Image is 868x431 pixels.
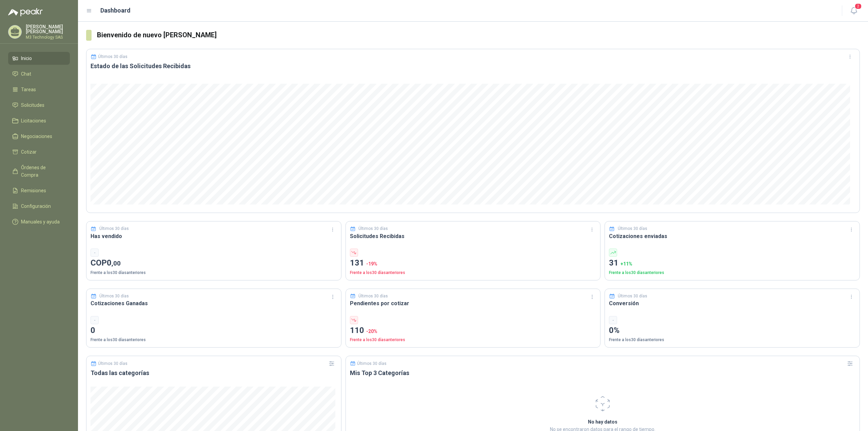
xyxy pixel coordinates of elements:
[350,232,596,240] h3: Solicitudes Recibidas
[620,261,632,267] span: + 11 %
[26,35,70,39] p: M3 Technology SAS
[350,369,855,377] h3: Mis Top 3 Categorías
[98,361,127,366] p: Últimos 30 días
[618,293,647,299] p: Últimos 30 días
[854,3,862,9] span: 2
[107,258,121,268] span: 0
[8,200,70,213] a: Configuración
[350,337,596,343] p: Frente a los 30 días anteriores
[99,226,129,232] p: Últimos 30 días
[366,261,377,267] span: -19 %
[848,5,860,17] button: 2
[91,324,337,337] p: 0
[26,24,70,34] p: [PERSON_NAME] [PERSON_NAME]
[609,257,855,270] p: 31
[91,232,337,240] h3: Has vendido
[112,259,121,267] span: ,00
[8,83,70,96] a: Tareas
[91,369,337,377] h3: Todas las categorías
[8,99,70,112] a: Solicitudes
[21,55,32,62] span: Inicio
[350,299,596,308] h3: Pendientes por cotizar
[8,161,70,181] a: Órdenes de Compra
[91,257,337,270] p: COP
[100,6,131,15] h1: Dashboard
[8,52,70,65] a: Inicio
[91,299,337,308] h3: Cotizaciones Ganadas
[21,86,36,93] span: Tareas
[358,293,388,299] p: Últimos 30 días
[350,257,596,270] p: 131
[8,184,70,197] a: Remisiones
[99,293,129,299] p: Últimos 30 días
[609,232,855,240] h3: Cotizaciones enviadas
[350,324,596,337] p: 110
[609,270,855,276] p: Frente a los 30 días anteriores
[91,249,99,257] div: -
[91,270,337,276] p: Frente a los 30 días anteriores
[8,145,70,158] a: Cotizar
[21,148,37,156] span: Cotizar
[366,329,377,334] span: -20 %
[8,114,70,127] a: Licitaciones
[8,215,70,228] a: Manuales y ayuda
[21,101,44,109] span: Solicitudes
[8,130,70,143] a: Negociaciones
[91,62,855,70] h3: Estado de las Solicitudes Recibidas
[484,418,721,426] h2: No hay datos
[97,30,860,40] h3: Bienvenido de nuevo [PERSON_NAME]
[350,270,596,276] p: Frente a los 30 días anteriores
[21,187,46,194] span: Remisiones
[21,218,60,226] span: Manuales y ayuda
[618,226,647,232] p: Últimos 30 días
[8,67,70,80] a: Chat
[91,337,337,343] p: Frente a los 30 días anteriores
[21,70,31,78] span: Chat
[91,316,99,324] div: -
[357,361,387,366] p: Últimos 30 días
[609,324,855,337] p: 0%
[609,316,617,324] div: -
[21,202,51,210] span: Configuración
[609,299,855,308] h3: Conversión
[609,337,855,343] p: Frente a los 30 días anteriores
[21,164,63,179] span: Órdenes de Compra
[8,8,43,16] img: Logo peakr
[21,133,52,140] span: Negociaciones
[98,54,127,59] p: Últimos 30 días
[358,226,388,232] p: Últimos 30 días
[21,117,46,124] span: Licitaciones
